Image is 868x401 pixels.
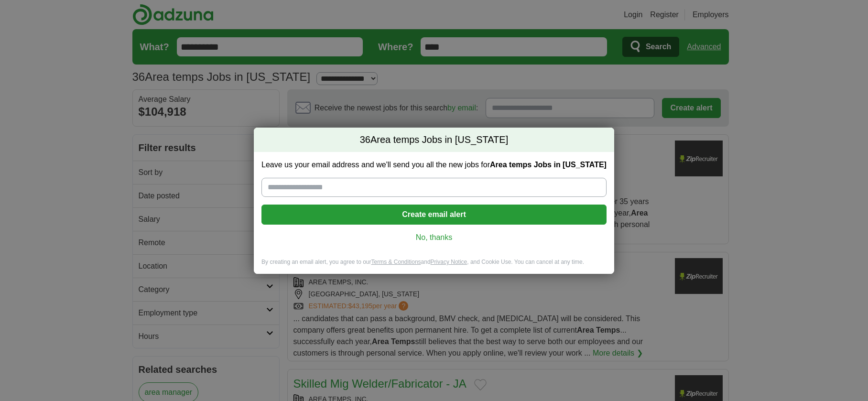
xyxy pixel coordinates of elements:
strong: Area temps Jobs in [US_STATE] [490,161,607,169]
label: Leave us your email address and we'll send you all the new jobs for [261,160,607,170]
a: Privacy Notice [431,259,467,265]
div: By creating an email alert, you agree to our and , and Cookie Use. You can cancel at any time. [254,258,614,274]
button: Create email alert [261,205,607,225]
h2: Area temps Jobs in [US_STATE] [254,128,614,152]
a: No, thanks [269,232,599,243]
span: 36 [360,133,370,147]
a: Terms & Conditions [371,259,421,265]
